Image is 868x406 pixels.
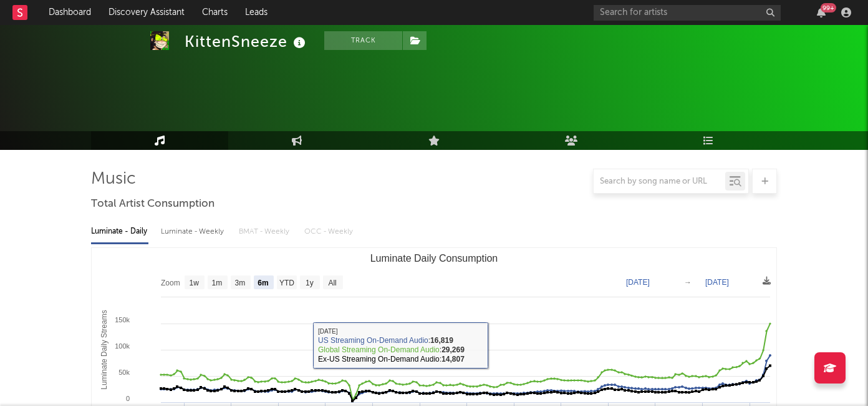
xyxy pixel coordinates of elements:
[185,31,309,52] div: KittenSneeze
[235,279,246,287] text: 3m
[594,5,781,21] input: Search for artists
[100,310,109,389] text: Luminate Daily Streams
[594,177,725,187] input: Search by song name or URL
[126,395,130,402] text: 0
[324,31,402,50] button: Track
[91,221,148,242] div: Luminate - Daily
[118,369,130,376] text: 50k
[161,279,180,287] text: Zoom
[817,7,826,17] button: 99+
[115,316,130,324] text: 150k
[370,253,498,264] text: Luminate Daily Consumption
[115,342,130,350] text: 100k
[190,279,200,287] text: 1w
[258,279,268,287] text: 6m
[626,278,650,287] text: [DATE]
[821,3,836,12] div: 99 +
[212,279,223,287] text: 1m
[705,278,729,287] text: [DATE]
[279,279,294,287] text: YTD
[91,197,215,212] span: Total Artist Consumption
[684,278,692,287] text: →
[306,279,314,287] text: 1y
[161,221,226,242] div: Luminate - Weekly
[328,279,336,287] text: All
